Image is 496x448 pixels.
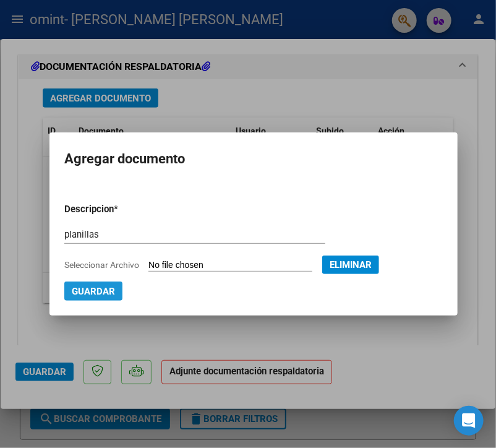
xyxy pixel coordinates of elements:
[64,260,139,270] span: Seleccionar Archivo
[322,256,379,274] button: Eliminar
[72,286,115,297] span: Guardar
[454,406,484,436] div: Open Intercom Messenger
[64,147,443,171] h2: Agregar documento
[64,282,122,301] button: Guardar
[330,259,372,270] span: Eliminar
[64,202,178,217] p: Descripcion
